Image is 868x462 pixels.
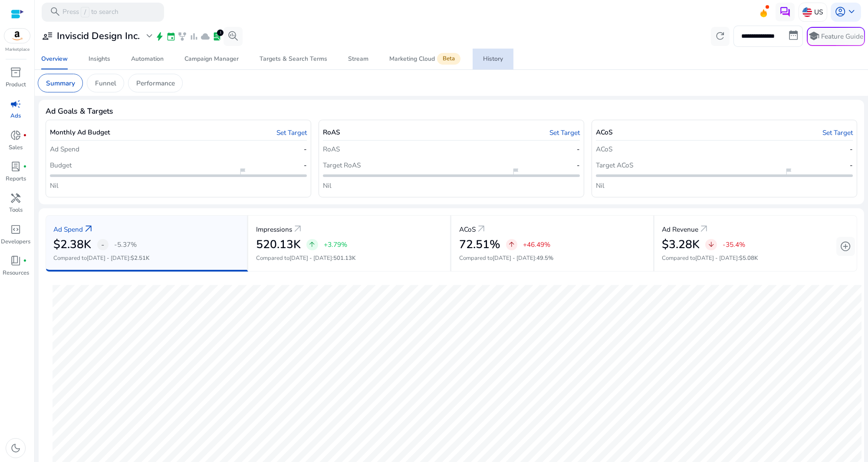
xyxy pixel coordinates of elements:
[155,32,164,41] span: bolt
[324,241,347,248] p: +3.79%
[323,128,340,136] h5: RoAS
[49,6,61,17] span: search
[459,224,476,234] p: ACoS
[536,254,553,262] span: 49.5%
[808,30,819,42] span: school
[256,224,292,234] p: Impressions
[846,6,857,17] span: keyboard_arrow_down
[739,254,758,262] span: $5.08K
[217,29,224,36] div: 1
[10,193,21,204] span: handyman
[850,160,853,170] p: -
[10,112,21,121] p: Ads
[57,30,140,42] h3: Inviscid Design Inc.
[512,168,519,176] span: flag_2
[1,238,30,246] p: Developers
[577,144,580,154] p: -
[87,254,129,262] span: [DATE] - [DATE]
[6,175,26,183] p: Reports
[212,32,222,41] span: lab_profile
[201,32,210,41] span: cloud
[81,7,89,17] span: /
[53,224,83,234] p: Ad Spend
[323,144,340,154] p: RoAS
[596,160,633,170] p: Target ACoS
[9,206,23,215] p: Tools
[596,144,612,154] p: ACoS
[276,128,307,138] a: Set Target
[10,255,21,266] span: book_4
[10,98,21,110] span: campaign
[333,254,355,262] span: 501.13K
[260,56,327,62] div: Targets & Search Terms
[23,259,27,263] span: fiber_manual_record
[459,238,500,252] h2: 72.51%
[698,223,710,235] a: arrow_outward
[10,67,21,78] span: inventory_2
[46,78,75,88] p: Summary
[256,254,442,263] p: Compared to :
[840,241,851,252] span: add_circle
[9,144,23,152] p: Sales
[483,56,503,62] div: History
[6,81,26,89] p: Product
[53,254,239,263] p: Compared to :
[50,128,110,136] h5: Monthly Ad Budget
[508,241,516,249] span: arrow_upward
[723,241,745,248] p: -35.4%
[850,144,853,154] p: -
[166,32,176,41] span: event
[577,160,580,170] p: -
[662,224,698,234] p: Ad Revenue
[714,30,726,42] span: refresh
[50,160,72,170] p: Budget
[62,7,118,17] p: Press to search
[23,165,27,169] span: fiber_manual_record
[227,30,239,42] span: search_insights
[308,241,316,249] span: arrow_upward
[224,27,243,46] button: search_insights
[131,56,164,62] div: Automation
[814,4,823,20] p: US
[662,238,700,252] h2: $3.28K
[695,254,738,262] span: [DATE] - [DATE]
[459,254,645,263] p: Compared to :
[292,223,303,235] a: arrow_outward
[3,269,29,278] p: Resources
[101,239,104,250] span: -
[53,238,91,252] h2: $2.38K
[46,107,113,116] h4: Ad Goals & Targets
[83,223,94,235] span: arrow_outward
[95,78,116,88] p: Funnel
[178,32,187,41] span: family_history
[89,56,110,62] div: Insights
[42,30,53,42] span: user_attributes
[10,161,21,172] span: lab_profile
[711,27,730,46] button: refresh
[5,46,30,53] p: Marketplace
[836,237,855,256] button: add_circle
[23,134,27,138] span: fiber_manual_record
[822,128,853,138] a: Set Target
[549,128,580,138] a: Set Target
[785,168,792,176] span: flag_2
[389,55,462,63] div: Marketing Cloud
[323,160,361,170] p: Target RoAS
[476,223,487,235] a: arrow_outward
[41,56,68,62] div: Overview
[802,7,812,17] img: us.svg
[50,180,59,190] p: Nil
[144,30,155,42] span: expand_more
[835,6,846,17] span: account_circle
[304,144,307,154] p: -
[239,168,247,176] span: flag_2
[289,254,332,262] span: [DATE] - [DATE]
[807,27,865,46] button: schoolFeature Guide
[707,241,715,249] span: arrow_downward
[662,254,849,263] p: Compared to :
[596,180,605,190] p: Nil
[114,241,137,248] p: -5.37%
[437,53,460,65] span: Beta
